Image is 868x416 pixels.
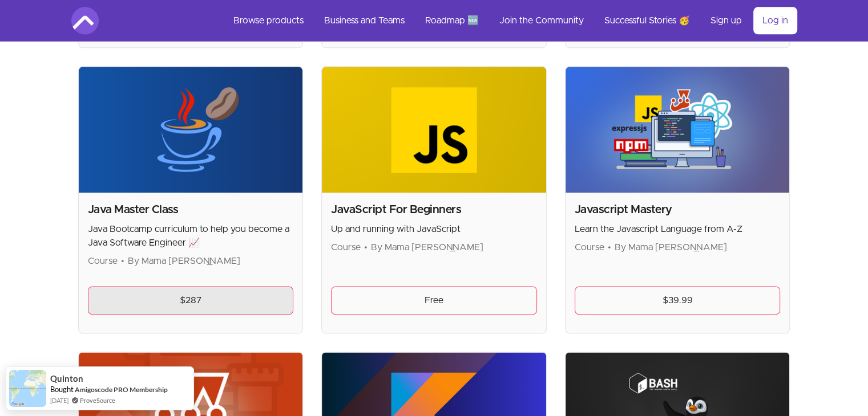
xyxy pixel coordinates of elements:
span: Bought [50,385,74,394]
p: Up and running with JavaScript [331,222,537,236]
img: Amigoscode logo [71,7,99,34]
span: [DATE] [50,395,68,405]
a: Join the Community [490,7,593,34]
span: Quinton [50,374,83,384]
nav: Main [224,7,797,34]
a: Successful Stories 🥳 [595,7,699,34]
a: $287 [88,286,294,315]
img: Product image for JavaScript For Beginners [322,67,546,193]
img: provesource social proof notification image [9,370,46,407]
a: Amigoscode PRO Membership [75,385,168,394]
p: Java Bootcamp curriculum to help you become a Java Software Engineer 📈 [88,222,294,250]
a: Business and Teams [315,7,414,34]
a: ProveSource [80,395,115,405]
span: By Mama [PERSON_NAME] [615,243,727,252]
span: • [364,243,368,252]
a: $39.99 [575,286,781,315]
a: Browse products [224,7,313,34]
span: • [608,243,611,252]
span: Course [88,256,118,266]
h2: Java Master Class [88,202,294,218]
p: Learn the Javascript Language from A-Z [575,222,781,236]
img: Product image for Javascript Mastery [566,67,790,193]
a: Free [331,286,537,315]
span: • [121,256,124,266]
a: Roadmap 🆕 [416,7,488,34]
span: By Mama [PERSON_NAME] [128,256,240,266]
span: Course [331,243,361,252]
a: Log in [753,7,797,34]
h2: JavaScript For Beginners [331,202,537,218]
a: Sign up [701,7,751,34]
h2: Javascript Mastery [575,202,781,218]
img: Product image for Java Master Class [79,67,303,193]
span: By Mama [PERSON_NAME] [371,243,483,252]
span: Course [575,243,604,252]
